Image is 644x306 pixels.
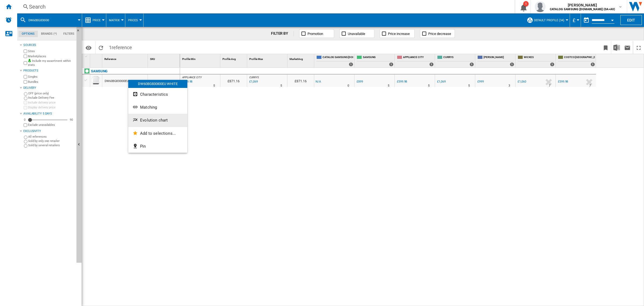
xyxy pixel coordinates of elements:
button: Add to selections... [128,127,187,140]
span: Pin [140,144,146,149]
span: Characteristics [140,92,168,97]
button: Pin... [128,140,187,153]
button: Matching [128,101,187,114]
span: Add to selections... [140,131,176,136]
span: Evolution chart [140,118,168,123]
span: Matching [140,105,157,110]
div: DW60BG830I00EU WHITE [128,80,187,88]
button: Evolution chart [128,114,187,127]
button: Characteristics [128,88,187,101]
